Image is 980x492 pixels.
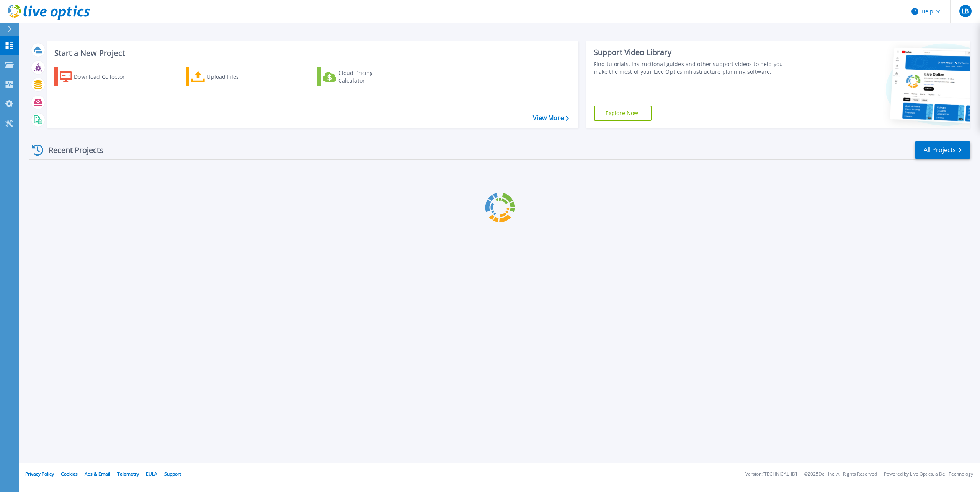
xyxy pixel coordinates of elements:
div: Download Collector [74,69,135,84]
a: Explore Now! [594,106,652,121]
div: Recent Projects [29,141,114,159]
h3: Start a New Project [54,49,568,57]
a: EULA [146,471,157,477]
a: View More [533,114,568,122]
a: All Projects [915,141,970,159]
li: © 2025 Dell Inc. All Rights Reserved [804,472,877,477]
a: Upload Files [186,67,271,86]
a: Telemetry [117,471,139,477]
a: Support [164,471,181,477]
div: Support Video Library [594,47,792,57]
a: Privacy Policy [25,471,54,477]
span: LB [962,8,969,14]
a: Ads & Email [85,471,110,477]
div: Upload Files [207,69,268,84]
div: Find tutorials, instructional guides and other support videos to help you make the most of your L... [594,60,792,76]
a: Download Collector [54,67,140,86]
a: Cookies [61,471,78,477]
a: Cloud Pricing Calculator [317,67,403,86]
li: Version: [TECHNICAL_ID] [745,472,797,477]
div: Cloud Pricing Calculator [338,69,400,84]
li: Powered by Live Optics, a Dell Technology [884,472,973,477]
